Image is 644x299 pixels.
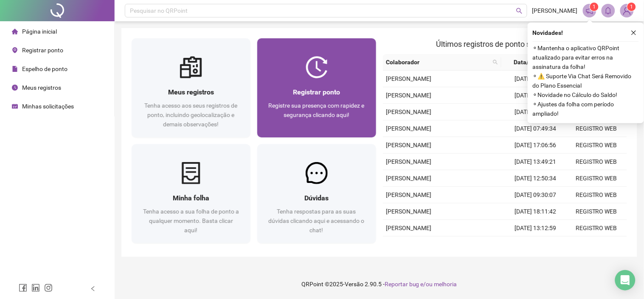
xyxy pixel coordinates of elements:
td: [DATE] 12:50:34 [505,170,566,187]
td: REGISTRO WEB [566,236,627,253]
span: Meus registros [168,88,214,96]
span: Minhas solicitações [22,103,74,110]
span: Registre sua presença com rapidez e segurança clicando aqui! [269,102,365,118]
td: [DATE] 13:37:52 [505,87,566,104]
span: [PERSON_NAME] [532,6,578,15]
th: Data/Hora [501,54,561,71]
span: Novidades ! [533,28,563,37]
td: REGISTRO WEB [566,203,627,220]
span: Minha folha [173,194,209,202]
span: close [631,30,637,36]
span: instagram [44,284,53,292]
span: [PERSON_NAME] [386,158,432,165]
a: Registrar pontoRegistre sua presença com rapidez e segurança clicando aqui! [257,38,376,137]
td: [DATE] 07:49:34 [505,120,566,137]
img: 83971 [621,4,633,17]
td: [DATE] 18:11:42 [505,203,566,220]
td: [DATE] 09:30:07 [505,187,566,203]
span: Registrar ponto [293,88,340,96]
td: REGISTRO WEB [566,187,627,203]
span: linkedin [31,284,40,292]
td: REGISTRO WEB [566,170,627,187]
div: Open Intercom Messenger [615,270,636,290]
span: [PERSON_NAME] [386,75,432,82]
td: [DATE] 17:06:56 [505,137,566,154]
td: [DATE] 13:49:21 [505,154,566,170]
td: [DATE] 12:30:07 [505,104,566,120]
span: Tenha acesso aos seus registros de ponto, incluindo geolocalização e demais observações! [144,102,237,128]
span: [PERSON_NAME] [386,125,432,132]
span: [PERSON_NAME] [386,108,432,115]
span: Data/Hora [505,57,551,67]
span: search [493,60,498,65]
span: [PERSON_NAME] [386,175,432,182]
sup: 1 [590,3,599,11]
span: Tenha respostas para as suas dúvidas clicando aqui e acessando o chat! [269,208,365,234]
td: REGISTRO WEB [566,137,627,154]
span: Página inicial [22,28,57,35]
span: [PERSON_NAME] [386,208,432,215]
td: [DATE] 12:13:54 [505,236,566,253]
sup: Atualize o seu contato no menu Meus Dados [627,3,636,11]
span: [PERSON_NAME] [386,225,432,231]
span: ⚬ Mantenha o aplicativo QRPoint atualizado para evitar erros na assinatura da folha! [533,43,639,71]
span: schedule [12,103,18,109]
span: clock-circle [12,85,18,91]
span: left [90,286,96,292]
td: [DATE] 13:12:59 [505,220,566,236]
span: Espelho de ponto [22,65,67,72]
span: [PERSON_NAME] [386,191,432,198]
span: home [12,28,18,34]
span: [PERSON_NAME] [386,142,432,148]
span: ⚬ ⚠️ Suporte Via Chat Será Removido do Plano Essencial [533,71,639,90]
span: Últimos registros de ponto sincronizados [436,40,574,48]
span: notification [586,7,593,14]
td: REGISTRO WEB [566,120,627,137]
span: Registrar ponto [22,47,63,54]
span: environment [12,47,18,53]
a: DúvidasTenha respostas para as suas dúvidas clicando aqui e acessando o chat! [257,144,376,243]
span: Versão [345,281,363,288]
span: 1 [630,4,633,10]
td: [DATE] 18:09:24 [505,71,566,87]
span: 1 [593,4,596,10]
span: [PERSON_NAME] [386,92,432,99]
span: ⚬ Ajustes da folha com período ampliado! [533,100,639,118]
span: facebook [19,284,27,292]
span: search [516,8,523,14]
footer: QRPoint © 2025 - 2.90.5 - [115,269,644,299]
span: Dúvidas [304,194,329,202]
span: bell [605,7,612,14]
td: REGISTRO WEB [566,154,627,170]
a: Meus registrosTenha acesso aos seus registros de ponto, incluindo geolocalização e demais observa... [132,38,250,137]
span: Reportar bug e/ou melhoria [385,281,457,288]
span: Colaborador [386,57,490,67]
td: REGISTRO WEB [566,220,627,236]
span: Tenha acesso a sua folha de ponto a qualquer momento. Basta clicar aqui! [143,208,239,234]
a: Minha folhaTenha acesso a sua folha de ponto a qualquer momento. Basta clicar aqui! [132,144,250,243]
span: ⚬ Novidade no Cálculo do Saldo! [533,90,639,100]
span: search [491,56,500,68]
span: Meus registros [22,84,61,91]
span: file [12,66,18,72]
